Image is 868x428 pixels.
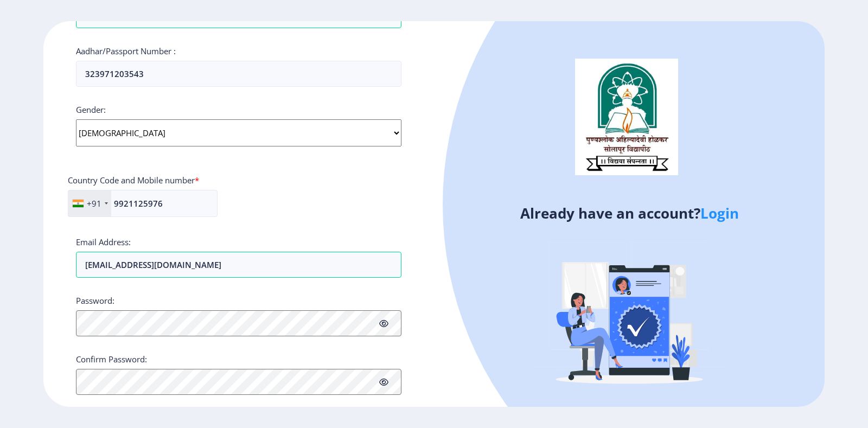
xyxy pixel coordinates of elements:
img: Verified-rafiki.svg [534,221,724,411]
div: India (भारत): +91 [68,190,111,216]
h4: Already have an account? [442,205,816,222]
input: Mobile No [68,190,218,217]
input: Email address [76,252,401,278]
label: Password: [76,295,114,306]
div: +91 [87,198,101,209]
input: Aadhar/Passport Number [76,61,401,87]
label: Aadhar/Passport Number : [76,46,176,56]
label: Confirm Password: [76,354,147,365]
a: Login [700,203,739,223]
img: logo [575,59,678,175]
label: Email Address: [76,237,131,247]
label: Gender: [76,104,106,115]
label: Country Code and Mobile number [68,175,199,186]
